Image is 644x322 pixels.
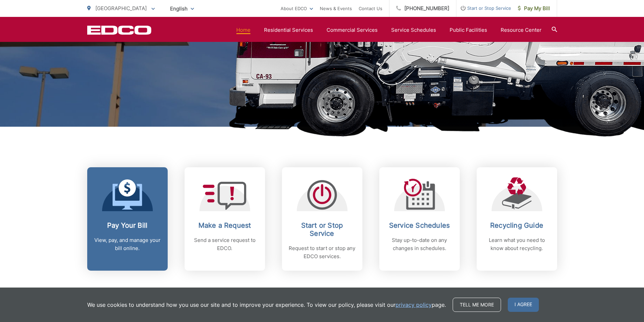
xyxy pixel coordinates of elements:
[396,301,432,309] a: privacy policy
[518,4,550,13] span: Pay My Bill
[359,4,382,13] a: Contact Us
[483,221,550,229] h2: Recycling Guide
[453,298,501,312] a: Tell me more
[264,26,313,34] a: Residential Services
[501,26,542,34] a: Resource Center
[450,26,487,34] a: Public Facilities
[327,26,378,34] a: Commercial Services
[391,26,436,34] a: Service Schedules
[87,167,168,271] a: Pay Your Bill View, pay, and manage your bill online.
[320,4,352,13] a: News & Events
[165,3,199,15] span: English
[477,167,557,271] a: Recycling Guide Learn what you need to know about recycling.
[508,298,539,312] span: I agree
[281,4,313,13] a: About EDCO
[185,167,265,271] a: Make a Request Send a service request to EDCO.
[87,25,151,35] a: EDCD logo. Return to the homepage.
[386,236,453,252] p: Stay up-to-date on any changes in schedules.
[386,221,453,229] h2: Service Schedules
[191,221,258,229] h2: Make a Request
[191,236,258,252] p: Send a service request to EDCO.
[289,221,356,238] h2: Start or Stop Service
[87,301,446,309] p: We use cookies to understand how you use our site and to improve your experience. To view our pol...
[289,244,356,261] p: Request to start or stop any EDCO services.
[94,236,161,252] p: View, pay, and manage your bill online.
[236,26,251,34] a: Home
[95,5,147,11] span: [GEOGRAPHIC_DATA]
[379,167,460,271] a: Service Schedules Stay up-to-date on any changes in schedules.
[94,221,161,229] h2: Pay Your Bill
[483,236,550,252] p: Learn what you need to know about recycling.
